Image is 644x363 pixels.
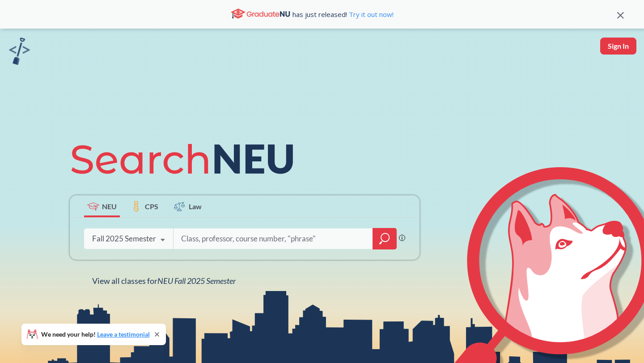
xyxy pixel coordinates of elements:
svg: magnifying glass [379,232,390,245]
span: NEU [102,201,117,211]
span: We need your help! [41,331,150,338]
span: has just released! [292,9,394,19]
div: Fall 2025 Semester [92,234,156,244]
input: Class, professor, course number, "phrase" [180,229,366,248]
span: CPS [145,201,158,211]
a: sandbox logo [9,38,30,68]
a: Leave a testimonial [97,330,150,338]
span: Law [189,201,202,211]
span: View all classes for [92,276,236,286]
div: magnifying glass [373,228,397,249]
span: NEU Fall 2025 Semester [157,276,236,286]
button: Sign In [600,38,636,55]
a: Try it out now! [347,10,394,19]
img: sandbox logo [9,38,30,65]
